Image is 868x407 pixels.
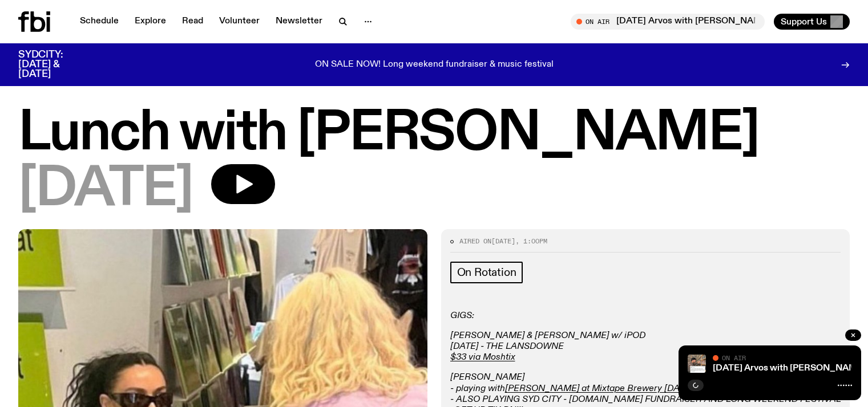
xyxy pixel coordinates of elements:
a: Schedule [73,14,126,30]
a: Explore [128,14,173,30]
em: [DATE] - THE LANSDOWNE [450,342,564,351]
span: Support Us [781,17,827,27]
em: GIGS: [450,311,474,320]
a: $33 via Moshtix [450,353,515,362]
span: [DATE] [18,164,193,215]
a: Read [175,14,210,30]
em: - playing with [450,384,505,393]
a: Volunteer [212,14,267,30]
span: On Air [722,354,746,361]
h1: Lunch with [PERSON_NAME] [18,108,850,160]
span: Aired on [459,237,491,246]
span: , 1:00pm [515,237,547,246]
em: [PERSON_NAME] & [PERSON_NAME] w/ iPOD [450,331,645,340]
a: On Rotation [450,262,523,283]
button: Support Us [774,14,850,30]
a: [PERSON_NAME] at Mixtape Brewery [DATE] [505,384,692,393]
a: [DATE] Arvos with [PERSON_NAME] [713,364,866,373]
h3: SYDCITY: [DATE] & [DATE] [18,50,91,79]
span: On Rotation [457,266,516,279]
p: ON SALE NOW! Long weekend fundraiser & music festival [315,60,554,70]
a: Newsletter [269,14,329,30]
button: On Air[DATE] Arvos with [PERSON_NAME] [571,14,765,30]
em: [PERSON_NAME] [450,373,524,382]
span: [DATE] [491,237,515,246]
